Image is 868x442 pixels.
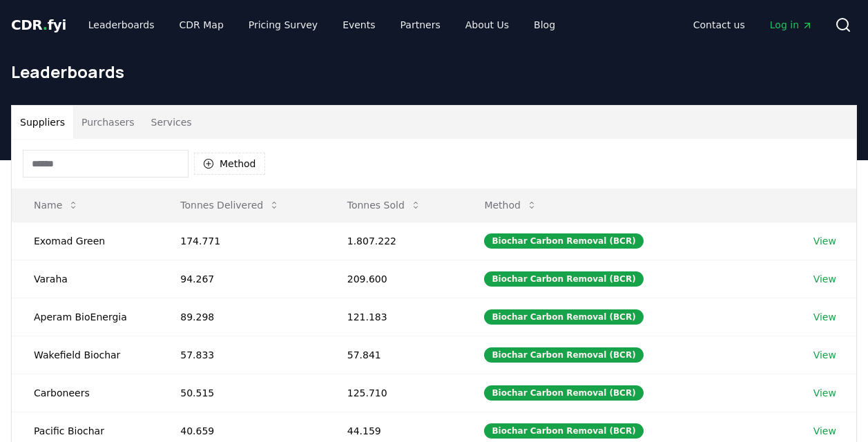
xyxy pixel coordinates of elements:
[389,12,452,37] a: Partners
[158,260,325,298] td: 94.267
[77,12,166,37] a: Leaderboards
[43,17,48,33] span: .
[73,106,143,139] button: Purchasers
[11,15,66,35] a: CDR.fyi
[484,309,643,325] div: Biochar Carbon Removal (BCR)
[11,61,857,83] h1: Leaderboards
[12,374,158,412] td: Carboneers
[813,424,836,438] a: View
[682,12,756,37] a: Contact us
[813,348,836,362] a: View
[813,272,836,286] a: View
[325,374,463,412] td: 125.710
[331,12,386,37] a: Events
[484,385,643,401] div: Biochar Carbon Removal (BCR)
[484,233,643,249] div: Biochar Carbon Removal (BCR)
[194,153,265,175] button: Method
[238,12,329,37] a: Pricing Survey
[454,12,520,37] a: About Us
[325,260,463,298] td: 209.600
[12,260,158,298] td: Varaha
[325,298,463,336] td: 121.183
[12,106,73,139] button: Suppliers
[484,271,643,287] div: Biochar Carbon Removal (BCR)
[143,106,200,139] button: Services
[12,298,158,336] td: Aperam BioEnergia
[158,222,325,260] td: 174.771
[158,336,325,374] td: 57.833
[158,374,325,412] td: 50.515
[325,336,463,374] td: 57.841
[813,386,836,400] a: View
[77,12,566,37] nav: Main
[473,191,548,219] button: Method
[813,310,836,324] a: View
[682,12,824,37] nav: Main
[11,17,66,33] span: CDR fyi
[23,191,90,219] button: Name
[770,18,813,32] span: Log in
[813,234,836,248] a: View
[484,347,643,363] div: Biochar Carbon Removal (BCR)
[12,336,158,374] td: Wakefield Biochar
[325,222,463,260] td: 1.807.222
[12,222,158,260] td: Exomad Green
[169,191,291,219] button: Tonnes Delivered
[336,191,432,219] button: Tonnes Sold
[158,298,325,336] td: 89.298
[523,12,566,37] a: Blog
[759,12,824,37] a: Log in
[168,12,235,37] a: CDR Map
[484,423,643,439] div: Biochar Carbon Removal (BCR)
